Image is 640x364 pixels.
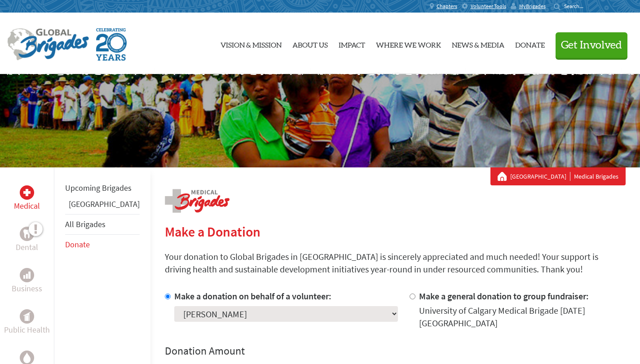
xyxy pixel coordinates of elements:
span: MyBrigades [519,3,546,10]
div: University of Calgary Medical Brigade [DATE] [GEOGRAPHIC_DATA] [419,304,626,329]
a: BusinessBusiness [12,268,42,295]
a: Impact [339,20,365,67]
h2: Make a Donation [165,224,626,240]
a: Where We Work [376,20,441,67]
li: Donate [65,235,140,254]
img: Global Brigades Logo [7,28,89,61]
img: Global Brigades Celebrating 20 Years [96,28,127,61]
label: Make a donation on behalf of a volunteer: [174,290,331,302]
div: Medical Brigades [498,172,618,181]
p: Business [12,282,42,295]
div: Public Health [20,309,34,324]
a: Upcoming Brigades [65,183,132,193]
a: Donate [515,20,545,67]
a: [GEOGRAPHIC_DATA] [510,172,570,181]
img: Dental [23,229,31,238]
a: News & Media [452,20,504,67]
span: Get Involved [561,40,622,51]
img: logo-medical.png [165,189,230,213]
a: DentalDental [16,227,38,254]
img: Business [23,272,31,279]
img: Water [23,352,31,363]
p: Medical [14,200,40,212]
li: Panama [65,198,140,214]
img: Public Health [23,312,31,321]
li: Upcoming Brigades [65,178,140,198]
a: [GEOGRAPHIC_DATA] [69,199,140,209]
div: Dental [20,227,34,241]
a: All Brigades [65,219,106,229]
p: Dental [16,241,38,254]
img: Medical [23,189,31,196]
button: Get Involved [556,32,627,58]
label: Make a general donation to group fundraiser: [419,290,589,302]
p: Public Health [4,324,50,336]
a: Donate [65,239,90,250]
a: Vision & Mission [221,20,282,67]
a: MedicalMedical [14,185,40,212]
span: Chapters [437,3,457,10]
div: Medical [20,185,34,200]
a: About Us [292,20,328,67]
input: Search... [564,3,590,9]
div: Business [20,268,34,282]
a: Public HealthPublic Health [4,309,50,336]
h4: Donation Amount [165,344,626,358]
span: Volunteer Tools [471,3,506,10]
li: All Brigades [65,214,140,235]
p: Your donation to Global Brigades in [GEOGRAPHIC_DATA] is sincerely appreciated and much needed! Y... [165,250,626,276]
